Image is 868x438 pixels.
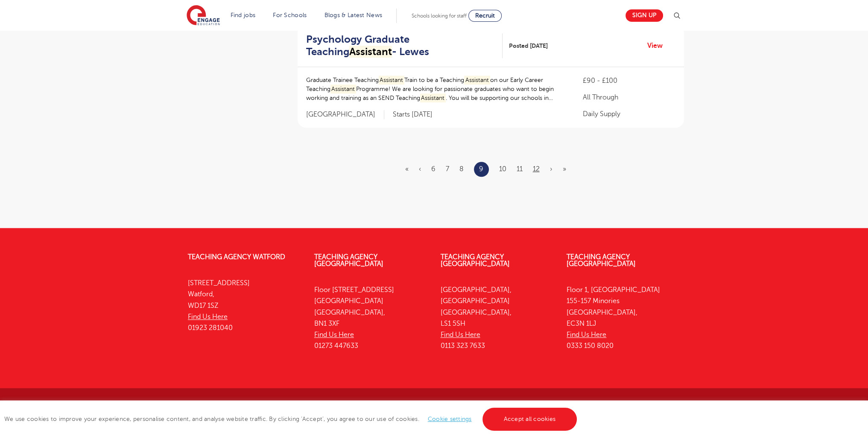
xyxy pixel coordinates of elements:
a: Teaching Agency [GEOGRAPHIC_DATA] [314,253,383,268]
a: Psychology Graduate TeachingAssistant- Lewes [306,33,503,58]
a: Find Us Here [188,313,228,321]
mark: Assistant [420,93,446,102]
a: For Schools [273,12,307,18]
span: Schools looking for staff [412,13,467,19]
a: Previous [419,165,421,173]
a: Last [563,165,566,173]
a: Find jobs [231,12,256,18]
p: Floor 1, [GEOGRAPHIC_DATA] 155-157 Minories [GEOGRAPHIC_DATA], EC3N 1LJ 0333 150 8020 [567,284,680,352]
h2: Psychology Graduate Teaching - Lewes [306,33,496,58]
mark: Assistant [349,46,392,58]
a: Recruit [468,10,502,22]
a: Find Us Here [567,331,606,339]
a: Blogs & Latest News [324,12,383,18]
span: Recruit [475,12,495,19]
mark: Assistant [464,76,490,85]
a: Teaching Agency [GEOGRAPHIC_DATA] [441,253,510,268]
a: 6 [431,165,435,173]
mark: Assistant [379,76,405,85]
a: 12 [533,165,540,173]
a: 10 [499,165,506,173]
p: £90 - £100 [583,76,675,86]
span: We use cookies to improve your experience, personalise content, and analyse website traffic. By c... [4,416,579,422]
a: View [647,40,669,51]
p: Graduate Trainee Teaching Train to be a Teaching on our Early Career Teaching Programme! We are l... [306,76,566,102]
a: 9 [479,164,483,175]
p: Daily Supply [583,109,675,119]
a: Cookie settings [428,416,472,422]
p: [STREET_ADDRESS] Watford, WD17 1SZ 01923 281040 [188,277,301,333]
a: 8 [459,165,464,173]
p: Floor [STREET_ADDRESS] [GEOGRAPHIC_DATA] [GEOGRAPHIC_DATA], BN1 3XF 01273 447633 [314,284,428,352]
p: [GEOGRAPHIC_DATA], [GEOGRAPHIC_DATA] [GEOGRAPHIC_DATA], LS1 5SH 0113 323 7633 [441,284,554,352]
p: All Through [583,92,675,102]
a: Next [550,165,552,173]
a: Sign up [625,9,663,22]
a: First [405,165,409,173]
a: Find Us Here [441,331,480,339]
a: Accept all cookies [482,408,577,431]
a: 11 [517,165,523,173]
img: Engage Education [187,5,220,26]
p: Starts [DATE] [393,110,433,119]
a: 7 [446,165,449,173]
span: [GEOGRAPHIC_DATA] [306,110,384,119]
a: Teaching Agency [GEOGRAPHIC_DATA] [567,253,636,268]
a: Teaching Agency Watford [188,253,285,261]
span: Posted [DATE] [509,41,548,50]
a: Find Us Here [314,331,354,339]
mark: Assistant [330,85,357,93]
